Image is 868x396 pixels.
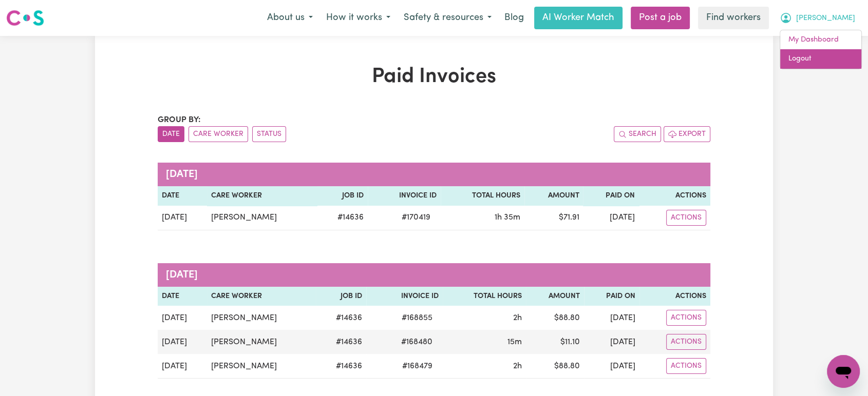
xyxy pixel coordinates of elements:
[368,186,441,206] th: Invoice ID
[260,7,319,29] button: About us
[584,354,639,379] td: [DATE]
[698,7,769,29] a: Find workers
[396,360,439,372] span: # 168479
[158,354,207,379] td: [DATE]
[158,287,207,306] th: Date
[526,354,584,379] td: $ 88.80
[366,287,443,306] th: Invoice ID
[827,355,860,388] iframe: Button to launch messaging window
[158,126,184,142] button: sort invoices by date
[513,314,522,322] span: 2 hours
[666,334,706,350] button: Actions
[158,65,710,89] h1: Paid Invoices
[316,306,367,330] td: # 14636
[395,211,437,224] span: # 170419
[207,287,316,306] th: Care Worker
[534,7,622,29] a: AI Worker Match
[317,206,368,230] td: # 14636
[6,6,44,30] a: Careseekers logo
[6,9,44,27] img: Careseekers logo
[395,336,439,348] span: # 168480
[780,30,861,50] a: My Dashboard
[584,330,639,354] td: [DATE]
[614,126,661,142] button: Search
[498,7,530,29] a: Blog
[583,186,638,206] th: Paid On
[780,30,862,69] div: My Account
[252,126,286,142] button: sort invoices by paid status
[526,306,584,330] td: $ 88.80
[526,330,584,354] td: $ 11.10
[495,213,520,222] span: 1 hour 35 minutes
[316,354,367,379] td: # 14636
[317,186,368,206] th: Job ID
[631,7,690,29] a: Post a job
[443,287,526,306] th: Total Hours
[666,310,706,326] button: Actions
[664,126,710,142] button: Export
[158,206,207,230] td: [DATE]
[796,13,855,24] span: [PERSON_NAME]
[584,287,639,306] th: Paid On
[207,186,316,206] th: Care Worker
[158,330,207,354] td: [DATE]
[666,358,706,374] button: Actions
[158,163,710,186] caption: [DATE]
[524,186,583,206] th: Amount
[780,49,861,69] a: Logout
[207,206,316,230] td: [PERSON_NAME]
[207,354,316,379] td: [PERSON_NAME]
[158,186,207,206] th: Date
[513,362,522,370] span: 2 hours
[639,287,710,306] th: Actions
[316,330,367,354] td: # 14636
[524,206,583,230] td: $ 71.91
[395,312,439,324] span: # 168855
[158,306,207,330] td: [DATE]
[583,206,638,230] td: [DATE]
[316,287,367,306] th: Job ID
[319,7,397,29] button: How it works
[158,116,201,124] span: Group by:
[639,186,710,206] th: Actions
[441,186,524,206] th: Total Hours
[188,126,248,142] button: sort invoices by care worker
[584,306,639,330] td: [DATE]
[666,210,706,226] button: Actions
[207,330,316,354] td: [PERSON_NAME]
[507,338,522,346] span: 15 minutes
[526,287,584,306] th: Amount
[397,7,498,29] button: Safety & resources
[773,7,862,29] button: My Account
[207,306,316,330] td: [PERSON_NAME]
[158,263,710,287] caption: [DATE]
